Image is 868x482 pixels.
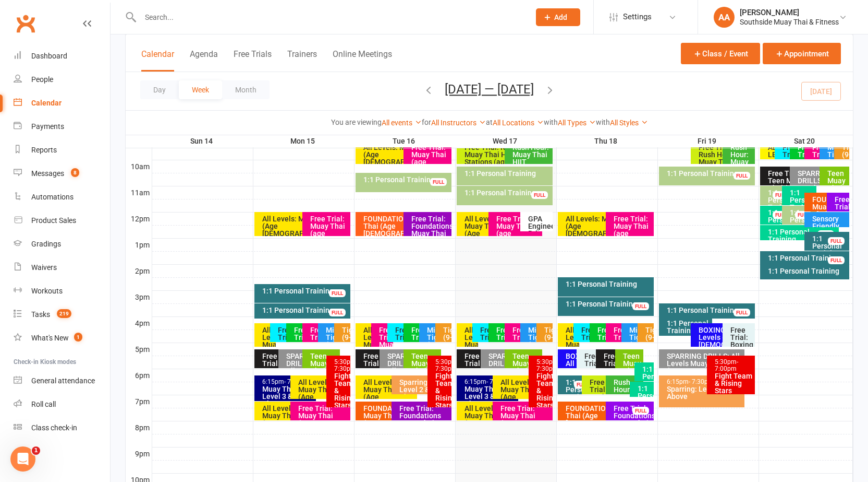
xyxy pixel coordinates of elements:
[333,49,392,72] button: Online Meetings
[31,75,53,84] div: People
[325,326,337,356] div: Mighty Tigers (Age [DEMOGRAPHIC_DATA])
[14,162,110,185] a: Messages 8
[740,17,839,27] div: Southside Muay Thai & Fitness
[464,326,476,370] div: All Levels: Muay Thai (Age [DEMOGRAPHIC_DATA]+)
[262,352,290,404] div: Free Trial: Teen Muay Thai (12 -16 Yrs)
[536,8,580,26] button: Add
[74,333,82,342] span: 1
[767,170,807,199] div: Free Trial: Teen Muay Thai (12 -16 Yrs)
[445,82,534,97] button: [DATE] — [DATE]
[500,379,551,408] div: All Levels: Muay Thai (Age [DEMOGRAPHIC_DATA]+)
[262,385,314,407] div: Muay Thai Level 3 & Above
[126,264,152,277] th: 2pm
[828,256,845,264] div: FULL
[222,80,270,99] button: Month
[431,119,486,127] a: All Instructors
[622,352,641,396] div: Teen Muay Thai (12-16 Yrs)
[464,352,492,404] div: Free Trial: Teen Muay Thai (12 -16 Yrs)
[681,43,760,64] button: Class / Event
[464,405,516,434] div: All Levels: Muay Thai (Age [DEMOGRAPHIC_DATA]+)
[565,300,652,308] div: 1:1 Personal Training
[536,359,551,372] div: 5:30pm
[486,378,511,385] span: - 7:15pm
[464,215,508,244] div: All Levels: Muay Thai (Age [DEMOGRAPHIC_DATA]+)
[496,215,540,252] div: Free Trial: Muay Thai (age [DEMOGRAPHIC_DATA]+ years)
[31,122,64,131] div: Payments
[126,186,152,199] th: 11am
[140,80,179,99] button: Day
[841,144,847,166] div: Tigers (9-11yrs)
[767,267,847,275] div: 1:1 Personal Training
[14,393,110,416] a: Roll call
[767,209,792,231] div: 1:1 Personal Training
[363,326,375,370] div: All Levels: Muay Thai (Age [DEMOGRAPHIC_DATA]+)
[411,352,439,389] div: Teen Muay Thai (12-16 yrs)
[597,326,609,370] div: Free Trial : Tigers (9-11yrs)
[565,379,593,401] div: 1:1 Personal Training
[363,215,439,237] div: FOUNDATIONS: Muay Thai (Age [DEMOGRAPHIC_DATA]+)
[277,326,289,378] div: Free Trial : Mighty Tigers (5-8yrs)
[828,237,845,245] div: FULL
[378,326,390,378] div: Free Trial: Muay Thai (age [DEMOGRAPHIC_DATA]+ years)
[329,289,346,297] div: FULL
[632,407,649,415] div: FULL
[126,290,152,303] th: 3pm
[298,405,348,441] div: Free Trial: Muay Thai (age [DEMOGRAPHIC_DATA]+ years)
[435,358,459,372] span: - 7:30pm
[464,379,516,385] div: 6:15pm
[596,118,610,126] strong: with
[531,191,548,199] div: FULL
[480,326,492,378] div: Free Trial : Mighty Tigers (5-8yrs)
[13,10,39,37] a: Clubworx
[262,379,314,385] div: 6:15pm
[126,160,152,173] th: 10am
[262,405,314,434] div: All Levels Muay Thai (Age [DEMOGRAPHIC_DATA]+)
[629,326,641,356] div: Mighty Tigers (Age [DEMOGRAPHIC_DATA])
[797,170,837,214] div: SPARRING DRILLS: All Levels Muay Thai (Age [DEMOGRAPHIC_DATA]+)
[310,352,338,389] div: Teen Muay Thai (12 -16 Yrs)
[500,405,551,441] div: Free Trial: Muay Thai (age [DEMOGRAPHIC_DATA]+ years)
[642,366,652,387] div: 1:1 Personal Training
[565,280,652,288] div: 1:1 Personal Training
[613,215,652,252] div: Free Trial: Muay Thai (age [DEMOGRAPHIC_DATA]+ years)
[666,379,742,385] div: 6:15pm
[714,359,753,372] div: 5:30pm
[14,279,110,303] a: Workouts
[395,326,407,378] div: Free Trial : Mighty Tigers (5-8yrs)
[31,193,74,201] div: Automations
[31,424,77,432] div: Class check-in
[817,230,834,238] div: FULL
[286,352,314,411] div: SPARRING DRILLS: All Levels Muay Thai (Age [DEMOGRAPHIC_DATA]+)
[14,256,110,279] a: Waivers
[623,5,652,29] span: Settings
[528,326,540,356] div: Mighty Tigers (5-8)
[565,326,577,370] div: All Levels: Muay Thai (Age [DEMOGRAPHIC_DATA]+)
[411,326,423,370] div: Free Trial : Tigers (9-11yrs)
[262,215,338,237] div: All Levels: Muay Thai (Age [DEMOGRAPHIC_DATA]+)
[789,189,814,211] div: 1:1 Personal Training
[666,170,753,177] div: 1:1 Personal Training
[565,352,584,389] div: BOXING: All Levels (Age [DEMOGRAPHIC_DATA]+)
[589,379,617,444] div: Free Trial: Rush Hour: Muay Thai HIIT Stations (ag...
[512,352,540,389] div: Teen Muay Thai (12-16 yrs)
[430,178,447,186] div: FULL
[411,144,449,180] div: Free Trial: Muay Thai (age [DEMOGRAPHIC_DATA]+ years)
[565,215,641,237] div: All Levels: Muay Thai (Age [DEMOGRAPHIC_DATA]+)
[666,385,742,400] div: Sparring: Level 2 & Above
[126,316,152,330] th: 4pm
[363,379,415,408] div: All Levels: Muay Thai (Age [DEMOGRAPHIC_DATA]+)
[14,326,110,350] a: What's New1
[31,377,95,385] div: General attendance
[126,238,152,251] th: 1pm
[773,191,789,199] div: FULL
[126,212,152,225] th: 12pm
[610,119,648,127] a: All Styles
[632,302,649,310] div: FULL
[14,115,110,138] a: Payments
[740,8,839,17] div: [PERSON_NAME]
[613,326,625,378] div: Free Trial: Muay Thai (age [DEMOGRAPHIC_DATA]+ years)
[294,326,305,370] div: Free Trial : Tigers (9-11yrs)
[363,176,449,183] div: 1:1 Personal Training
[733,172,750,180] div: FULL
[544,118,558,126] strong: with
